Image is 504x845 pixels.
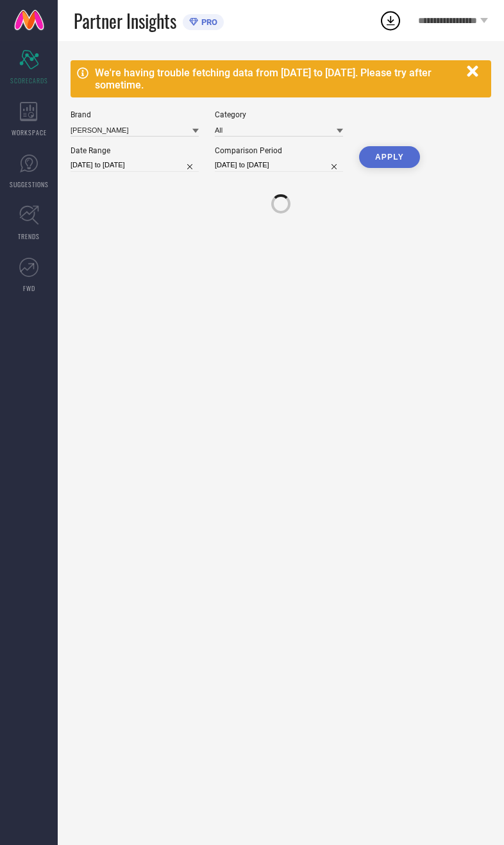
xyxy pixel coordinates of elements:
[71,158,199,172] input: Select date range
[198,17,217,27] span: PRO
[12,128,47,137] span: WORKSPACE
[71,110,199,119] div: Brand
[71,146,199,155] div: Date Range
[215,158,343,172] input: Select comparison period
[10,180,49,189] span: SUGGESTIONS
[359,146,420,168] button: APPLY
[18,231,40,241] span: TRENDS
[74,8,176,34] span: Partner Insights
[215,146,343,155] div: Comparison Period
[23,283,35,293] span: FWD
[95,67,460,91] div: We're having trouble fetching data from [DATE] to [DATE]. Please try after sometime.
[379,9,402,32] div: Open download list
[10,76,48,85] span: SCORECARDS
[215,110,343,119] div: Category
